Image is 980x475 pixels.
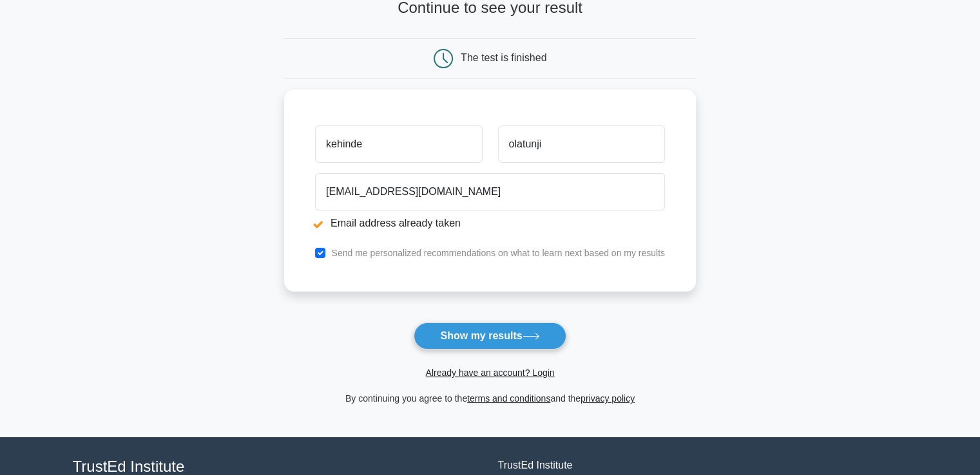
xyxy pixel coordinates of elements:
[315,216,665,231] li: Email address already taken
[498,126,665,163] input: Last name
[461,52,546,63] div: The test is finished
[315,173,665,210] input: Email
[425,368,554,378] a: Already have an account? Login
[315,126,482,163] input: First name
[276,391,704,406] div: By continuing you agree to the and the
[581,393,635,404] a: privacy policy
[414,322,566,349] button: Show my results
[331,248,665,258] label: Send me personalized recommendations on what to learn next based on my results
[467,393,550,404] a: terms and conditions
